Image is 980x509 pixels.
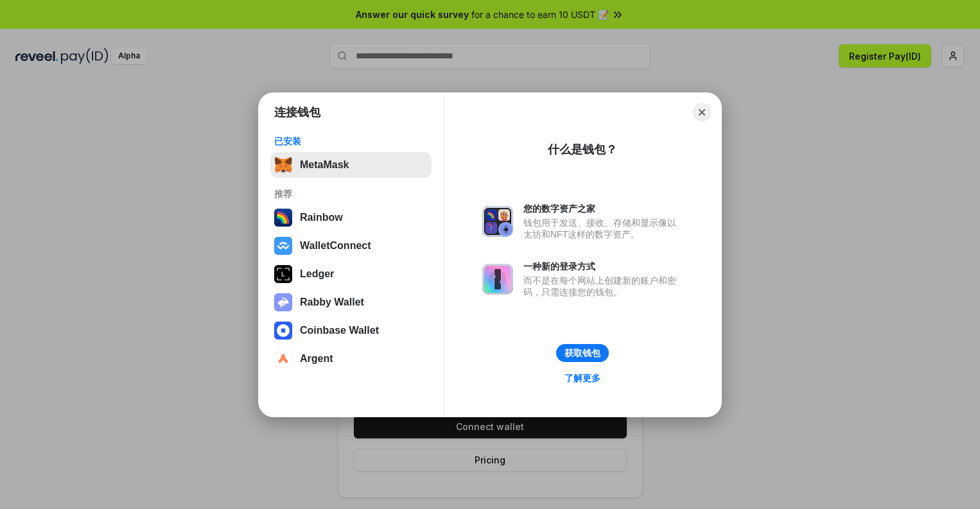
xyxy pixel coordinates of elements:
button: Ledger [270,261,432,287]
img: svg+xml,%3Csvg%20xmlns%3D%22http%3A%2F%2Fwww.w3.org%2F2000%2Fsvg%22%20fill%3D%22none%22%20viewBox... [482,206,513,237]
button: Close [693,103,711,121]
button: WalletConnect [270,233,432,259]
img: svg+xml,%3Csvg%20width%3D%2228%22%20height%3D%2228%22%20viewBox%3D%220%200%2028%2028%22%20fill%3D... [274,322,292,340]
button: Rabby Wallet [270,289,432,315]
div: Rainbow [300,212,343,223]
img: svg+xml,%3Csvg%20width%3D%2228%22%20height%3D%2228%22%20viewBox%3D%220%200%2028%2028%22%20fill%3D... [274,350,292,368]
button: Coinbase Wallet [270,318,432,343]
img: svg+xml,%3Csvg%20xmlns%3D%22http%3A%2F%2Fwww.w3.org%2F2000%2Fsvg%22%20fill%3D%22none%22%20viewBox... [274,293,292,311]
div: Ledger [300,268,334,280]
img: svg+xml,%3Csvg%20width%3D%22120%22%20height%3D%22120%22%20viewBox%3D%220%200%20120%20120%22%20fil... [274,209,292,227]
div: 了解更多 [564,372,600,384]
div: 什么是钱包？ [548,142,617,157]
img: svg+xml,%3Csvg%20fill%3D%22none%22%20height%3D%2233%22%20viewBox%3D%220%200%2035%2033%22%20width%... [274,156,292,174]
div: WalletConnect [300,240,371,252]
div: 钱包用于发送、接收、存储和显示像以太坊和NFT这样的数字资产。 [523,217,683,240]
div: Rabby Wallet [300,297,364,308]
div: MetaMask [300,159,349,171]
div: 已安装 [274,135,428,147]
div: Argent [300,353,333,365]
button: 获取钱包 [556,344,609,362]
button: Rainbow [270,205,432,230]
img: svg+xml,%3Csvg%20xmlns%3D%22http%3A%2F%2Fwww.w3.org%2F2000%2Fsvg%22%20width%3D%2228%22%20height%3... [274,265,292,283]
div: 您的数字资产之家 [523,203,683,214]
h1: 连接钱包 [274,105,320,120]
a: 了解更多 [557,370,608,386]
div: 一种新的登录方式 [523,261,683,272]
button: Argent [270,346,432,372]
div: 而不是在每个网站上创建新的账户和密码，只需连接您的钱包。 [523,275,683,298]
div: Coinbase Wallet [300,325,379,336]
div: 推荐 [274,188,428,200]
img: svg+xml,%3Csvg%20xmlns%3D%22http%3A%2F%2Fwww.w3.org%2F2000%2Fsvg%22%20fill%3D%22none%22%20viewBox... [482,264,513,295]
button: MetaMask [270,152,432,178]
img: svg+xml,%3Csvg%20width%3D%2228%22%20height%3D%2228%22%20viewBox%3D%220%200%2028%2028%22%20fill%3D... [274,237,292,255]
div: 获取钱包 [564,347,600,359]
